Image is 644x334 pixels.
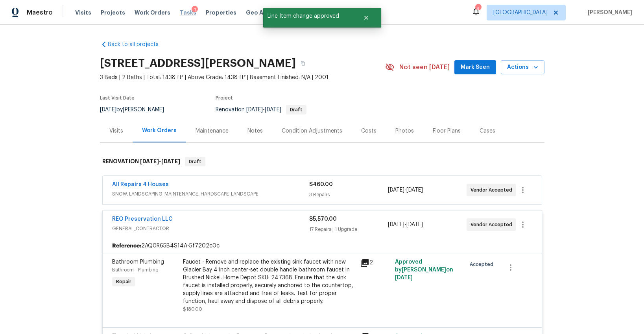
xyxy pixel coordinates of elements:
[112,182,169,187] a: All Repairs 4 Houses
[112,225,309,233] span: GENERAL_CONTRACTOR
[388,187,404,193] span: [DATE]
[180,10,196,15] span: Tasks
[27,9,53,17] span: Maestro
[100,149,544,174] div: RENOVATION [DATE]-[DATE]Draft
[112,259,164,265] span: Bathroom Plumbing
[265,107,281,113] span: [DATE]
[471,221,515,229] span: Vendor Accepted
[102,157,180,166] h6: RENOVATION
[246,107,263,113] span: [DATE]
[112,216,173,222] a: REO Preservation LLC
[433,127,461,135] div: Floor Plans
[100,96,135,100] span: Last Visit Date
[399,63,450,71] span: Not seen [DATE]
[183,307,202,312] span: $180.00
[309,182,333,187] span: $460.00
[406,187,423,193] span: [DATE]
[461,63,490,72] span: Mark Seen
[282,127,342,135] div: Condition Adjustments
[361,127,376,135] div: Costs
[100,59,296,67] h2: [STREET_ADDRESS][PERSON_NAME]
[103,239,542,253] div: 2AQ0R65B4S14A-5f7202c0c
[100,74,385,81] span: 3 Beds | 2 Baths | Total: 1438 ft² | Above Grade: 1438 ft² | Basement Finished: N/A | 2001
[142,127,177,135] div: Work Orders
[475,5,481,13] div: 9
[186,158,205,166] span: Draft
[246,9,297,17] span: Geo Assignments
[493,9,548,17] span: [GEOGRAPHIC_DATA]
[216,107,306,113] span: Renovation
[395,275,413,280] span: [DATE]
[216,96,233,100] span: Project
[183,258,355,305] div: Faucet - Remove and replace the existing sink faucet with new Glacier Bay 4 inch center-set doubl...
[100,107,116,113] span: [DATE]
[388,186,423,194] span: -
[112,242,141,250] b: Reference:
[113,278,135,286] span: Repair
[470,260,496,268] span: Accepted
[246,107,281,113] span: -
[309,216,337,222] span: $5,570.00
[206,9,236,17] span: Properties
[501,60,544,75] button: Actions
[388,222,404,227] span: [DATE]
[135,9,170,17] span: Work Orders
[100,41,175,48] a: Back to all projects
[247,127,263,135] div: Notes
[507,63,538,72] span: Actions
[360,258,391,268] div: 2
[309,191,388,199] div: 3 Repairs
[585,9,632,17] span: [PERSON_NAME]
[406,222,423,227] span: [DATE]
[112,190,309,198] span: SNOW, LANDSCAPING_MAINTENANCE, HARDSCAPE_LANDSCAPE
[192,6,198,14] div: 1
[161,159,180,164] span: [DATE]
[454,60,496,75] button: Mark Seen
[140,159,159,164] span: [DATE]
[75,9,91,17] span: Visits
[296,56,310,70] button: Copy Address
[196,127,229,135] div: Maintenance
[112,268,159,272] span: Bathroom - Plumbing
[395,259,453,280] span: Approved by [PERSON_NAME] on
[309,225,388,233] div: 17 Repairs | 1 Upgrade
[471,186,515,194] span: Vendor Accepted
[109,127,123,135] div: Visits
[100,105,173,114] div: by [PERSON_NAME]
[388,221,423,229] span: -
[395,127,414,135] div: Photos
[287,107,306,112] span: Draft
[353,10,379,26] button: Close
[101,9,125,17] span: Projects
[263,8,353,24] span: Line Item change approved
[140,159,180,164] span: -
[480,127,495,135] div: Cases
